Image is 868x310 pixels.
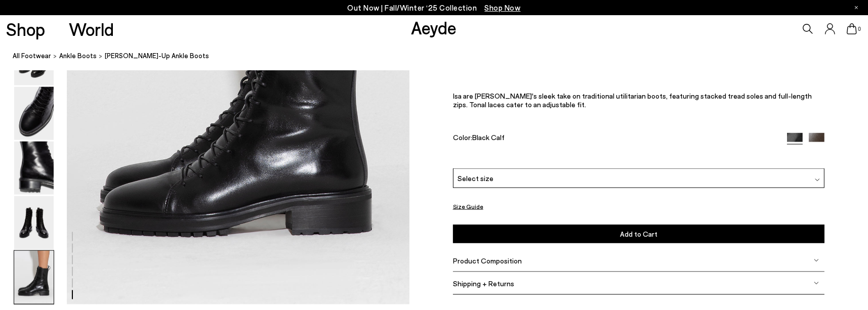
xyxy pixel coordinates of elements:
[620,230,657,239] span: Add to Cart
[815,178,820,183] img: svg%3E
[453,256,522,265] span: Product Composition
[14,196,54,249] img: Isa Lace-Up Ankle Boots - Image 5
[13,42,868,70] nav: breadcrumb
[59,52,97,60] span: ankle boots
[453,92,812,109] span: Isa are [PERSON_NAME]'s sleek take on traditional utilitarian boots, featuring stacked tread sole...
[857,26,862,32] span: 0
[472,133,505,142] span: Black Calf
[453,225,825,244] button: Add to Cart
[69,20,114,38] a: World
[814,281,819,286] img: svg%3E
[348,2,521,14] p: Out Now | Fall/Winter ‘25 Collection
[453,279,514,288] span: Shipping + Returns
[6,20,45,38] a: Shop
[14,251,54,304] img: Isa Lace-Up Ankle Boots - Image 6
[14,142,54,195] img: Isa Lace-Up Ankle Boots - Image 4
[13,51,51,61] a: All Footwear
[485,3,521,12] span: Navigate to /collections/new-in
[453,133,775,145] div: Color:
[105,51,209,61] span: [PERSON_NAME]-Up Ankle Boots
[847,23,857,34] a: 0
[411,17,457,38] a: Aeyde
[14,87,54,140] img: Isa Lace-Up Ankle Boots - Image 3
[814,258,819,263] img: svg%3E
[458,173,493,184] span: Select size
[453,200,483,213] button: Size Guide
[59,51,97,61] a: ankle boots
